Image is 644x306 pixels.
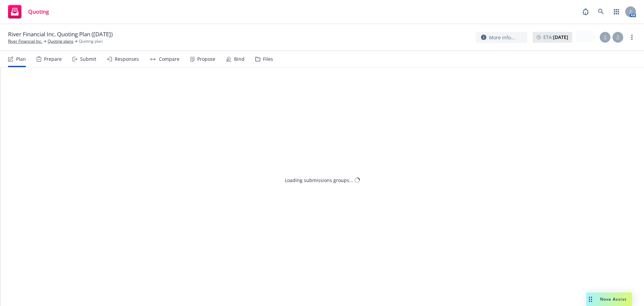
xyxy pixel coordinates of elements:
span: Nova Assist [600,296,627,302]
span: Quoting plan [79,38,103,44]
a: Quoting plans [48,38,73,44]
div: Submit [80,56,96,62]
span: River Financial Inc. Quoting Plan ([DATE]) [8,30,113,38]
div: Bind [234,56,245,62]
a: Quoting [5,2,52,21]
div: Drag to move [586,293,595,306]
a: Switch app [610,5,623,18]
div: Prepare [44,56,62,62]
button: Nova Assist [586,293,632,306]
div: Loading submissions groups... [285,177,353,184]
span: More info... [489,34,515,41]
div: Responses [115,56,139,62]
a: Search [594,5,608,18]
button: More info... [476,32,527,43]
div: Compare [159,56,179,62]
a: more [628,33,636,41]
span: Quoting [28,9,49,14]
a: River Financial Inc. [8,38,42,44]
div: Propose [197,56,215,62]
div: Plan [16,56,26,62]
strong: [DATE] [553,34,568,40]
span: ETA : [543,34,568,41]
div: Files [263,56,273,62]
a: Report a Bug [579,5,592,18]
